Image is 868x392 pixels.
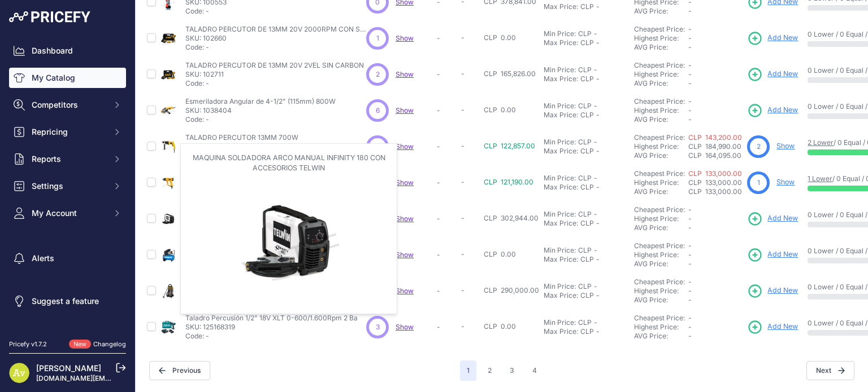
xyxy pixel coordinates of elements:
button: Go to page 3 [503,360,521,381]
div: AVG Price: [634,7,688,16]
span: Show [396,34,414,42]
span: 3 [376,322,380,332]
span: CLP 0.00 [484,33,516,42]
img: Pricefy Logo [9,11,90,23]
div: - [592,246,597,255]
p: SKU: 125168319 [185,323,358,332]
span: - [688,205,692,214]
div: Max Price: [544,183,578,192]
span: 1 [376,33,379,43]
p: SKU: 1038404 [185,106,336,115]
div: CLP [578,210,592,219]
span: - [461,142,465,150]
button: Repricing [9,122,126,142]
div: CLP [580,219,594,228]
div: - [592,318,597,327]
span: Add New [767,321,798,332]
p: Code: - [185,7,366,16]
div: Highest Price: [634,106,688,115]
div: AVG Price: [634,223,688,232]
div: CLP [578,138,592,147]
button: Next [806,361,854,380]
span: 13 [374,142,381,152]
div: Pricefy v1.7.2 [9,340,47,349]
div: CLP [580,38,594,47]
a: CLP 133,000.00 [688,169,742,178]
a: Cheapest Price: [634,278,685,286]
a: Add New [747,103,798,118]
a: Show [396,250,414,259]
span: 1 [757,178,760,188]
span: CLP 133,000.00 [688,178,742,187]
span: - [688,323,692,331]
div: - [594,255,600,264]
div: CLP [578,174,592,183]
span: - [688,34,692,42]
div: AVG Price: [634,296,688,305]
span: - [461,322,465,331]
span: CLP 184,990.00 [688,142,741,151]
span: - [461,105,465,114]
a: Cheapest Price: [634,314,685,322]
span: CLP 302,944.00 [484,214,539,222]
span: - [688,214,692,223]
span: - [688,250,692,259]
a: Cheapest Price: [634,205,685,214]
span: - [688,332,692,340]
span: Show [396,70,414,78]
span: Reports [32,153,106,165]
div: CLP [580,255,594,264]
div: Max Price: [544,38,578,47]
p: SKU: 102660 [185,34,366,43]
span: - [461,178,465,186]
span: Previous [149,361,210,380]
p: - [437,250,457,259]
a: 2 Lower [808,138,834,147]
div: CLP 164,095.00 [688,151,743,160]
div: CLP [580,147,594,156]
div: Highest Price: [634,250,688,259]
div: CLP [578,29,592,38]
span: - [688,223,692,232]
span: Add New [767,285,798,296]
span: - [461,250,465,258]
div: - [592,138,597,147]
div: - [594,291,600,300]
button: Settings [9,176,126,196]
a: Show [396,287,414,295]
div: AVG Price: [634,332,688,341]
a: CLP 143,200.00 [688,133,742,142]
a: Show [396,178,414,187]
div: AVG Price: [634,259,688,268]
div: Max Price: [544,2,578,11]
p: - [437,214,457,223]
div: Highest Price: [634,287,688,296]
button: Competitors [9,95,126,115]
div: - [592,29,597,38]
p: Taladro Percusión 1/2" 18V XLT 0-600/1.600Rpm 2 Ba [185,314,358,323]
span: - [688,287,692,295]
span: - [688,106,692,114]
span: CLP 121,190.00 [484,178,533,186]
div: - [594,74,600,83]
div: - [592,282,597,291]
div: CLP [580,2,594,11]
a: Changelog [93,340,126,348]
a: Show [396,323,414,331]
div: Highest Price: [634,178,688,187]
span: CLP 0.00 [484,322,516,331]
span: New [69,340,91,349]
div: Max Price: [544,147,578,156]
span: - [688,115,692,124]
a: Show [396,106,414,114]
div: - [592,174,597,183]
div: CLP [580,183,594,192]
button: Go to page 2 [481,360,498,381]
div: CLP [580,327,594,336]
span: - [688,70,692,78]
span: CLP 290,000.00 [484,286,539,294]
div: AVG Price: [634,187,688,196]
div: AVG Price: [634,79,688,88]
